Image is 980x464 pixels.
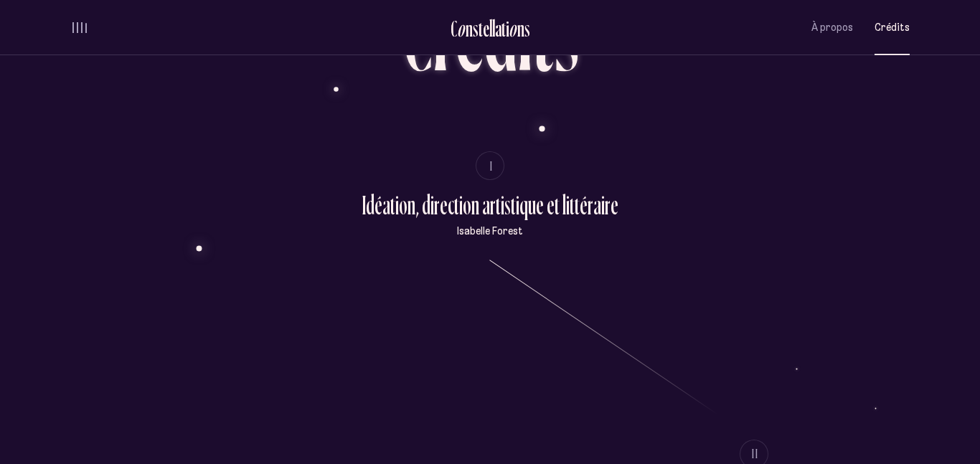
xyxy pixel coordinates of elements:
[466,16,473,40] div: n
[524,16,530,40] div: s
[473,16,479,40] div: s
[451,16,457,40] div: C
[479,16,483,40] div: t
[501,16,506,40] div: t
[811,22,853,34] span: À propos
[457,16,466,40] div: o
[490,160,494,172] span: I
[509,16,517,40] div: o
[811,11,853,44] button: À propos
[476,151,504,180] button: I
[752,448,759,460] span: II
[70,20,89,35] button: volume audio
[875,11,910,44] button: Crédits
[489,16,492,40] div: l
[517,16,524,40] div: n
[506,16,509,40] div: i
[495,16,501,40] div: a
[483,16,489,40] div: e
[492,16,495,40] div: l
[875,22,910,34] span: Crédits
